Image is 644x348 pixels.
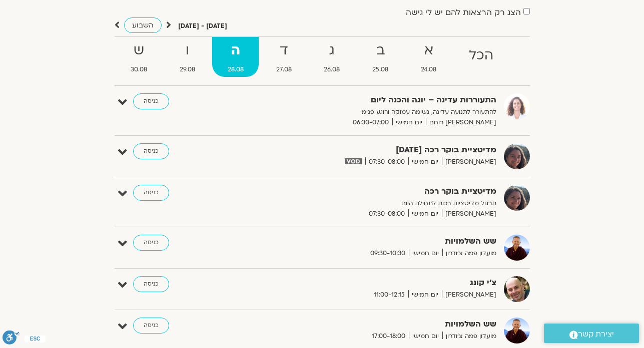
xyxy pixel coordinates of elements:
span: יום חמישי [408,209,442,219]
p: תרגול מדיטציות רכות לתחילת היום [251,198,496,209]
span: [PERSON_NAME] [442,209,496,219]
span: [PERSON_NAME] [442,290,496,300]
a: ג26.08 [309,37,355,77]
strong: התעוררות עדינה – יוגה והכנה ליום [251,93,496,107]
span: 30.08 [116,64,163,75]
span: יום חמישי [408,290,442,300]
span: 28.08 [212,64,259,75]
strong: ב [357,39,404,62]
strong: ו [164,39,210,62]
span: 11:00-12:15 [370,290,408,300]
a: כניסה [133,143,169,159]
a: א24.08 [406,37,452,77]
a: השבוע [124,17,162,33]
a: ה28.08 [212,37,259,77]
strong: מדיטציית בוקר רכה [DATE] [251,143,496,157]
strong: ה [212,39,259,62]
span: יום חמישי [409,248,442,259]
span: יצירת קשר [578,328,614,341]
strong: שש השלמויות [251,318,496,331]
span: השבוע [132,20,154,30]
strong: הכל [454,44,509,67]
strong: ד [261,39,307,62]
a: ש30.08 [116,37,163,77]
span: 06:30-07:00 [349,117,392,128]
strong: א [406,39,452,62]
span: 29.08 [164,64,210,75]
span: יום חמישי [392,117,426,128]
a: כניסה [133,93,169,109]
img: vodicon [345,158,361,164]
a: ב25.08 [357,37,404,77]
strong: צ'י קונג [251,276,496,290]
span: יום חמישי [409,331,442,342]
span: מועדון פמה צ'ודרון [442,331,496,342]
span: מועדון פמה צ'ודרון [442,248,496,259]
a: כניסה [133,318,169,334]
span: יום חמישי [408,157,442,167]
a: יצירת קשר [544,324,639,343]
label: הצג רק הרצאות להם יש לי גישה [406,8,521,17]
strong: ש [116,39,163,62]
span: 26.08 [309,64,355,75]
span: 07:30-08:00 [365,209,408,219]
span: 07:30-08:00 [365,157,408,167]
span: 17:00-18:00 [368,331,409,342]
span: [PERSON_NAME] רוחם [426,117,496,128]
a: כניסה [133,276,169,292]
a: כניסה [133,235,169,251]
a: ד27.08 [261,37,307,77]
a: כניסה [133,185,169,201]
span: 24.08 [406,64,452,75]
strong: שש השלמויות [251,235,496,248]
span: 25.08 [357,64,404,75]
a: ו29.08 [164,37,210,77]
strong: מדיטציית בוקר רכה [251,185,496,198]
p: [DATE] - [DATE] [178,21,227,31]
a: הכל [454,37,509,77]
strong: ג [309,39,355,62]
p: להתעורר לתנועה עדינה, נשימה עמוקה ורוגע פנימי [251,107,496,117]
span: 09:30-10:30 [367,248,409,259]
span: [PERSON_NAME] [442,157,496,167]
span: 27.08 [261,64,307,75]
